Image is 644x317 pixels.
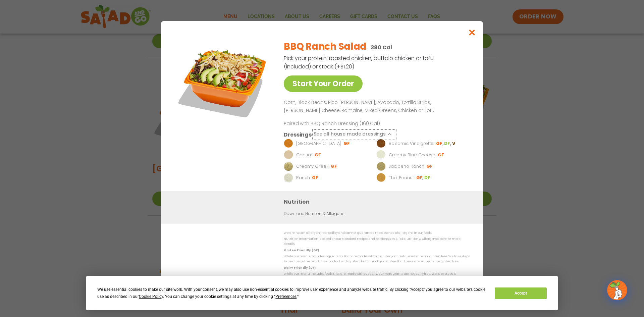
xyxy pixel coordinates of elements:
[416,174,424,180] li: GF
[284,40,367,54] h2: BBQ Ranch Salad
[452,140,456,146] li: V
[371,43,392,52] p: 380 Cal
[284,271,470,282] p: While our menu includes foods that are made without dairy, our restaurants are not dairy free. We...
[284,210,344,217] a: Download Nutrition & Allergens
[315,152,322,158] li: GF
[284,236,470,247] p: Nutrition information is based on our standard recipes and portion sizes. Click Nutrition & Aller...
[389,140,434,147] p: Balsamic Vinaigrette
[284,173,293,182] img: Dressing preview image for Ranch
[314,130,395,139] button: See all house made dressings
[296,174,310,181] p: Ranch
[436,140,444,146] li: GF
[376,173,386,182] img: Dressing preview image for Thai Peanut
[296,163,328,169] p: Creamy Greek
[296,140,341,147] p: [GEOGRAPHIC_DATA]
[275,294,297,299] span: Preferences
[86,276,558,310] div: Cookie Consent Prompt
[284,248,319,252] strong: Gluten Friendly (GF)
[284,99,467,115] p: Corn, Black Beans, Pico [PERSON_NAME], Avocado, Tortilla Strips, [PERSON_NAME] Cheese, Romaine, M...
[389,174,414,181] p: Thai Peanut
[284,150,293,159] img: Dressing preview image for Caesar
[284,130,312,139] h3: Dressings
[331,163,338,169] li: GF
[284,54,435,71] p: Pick your protein: roasted chicken, buffalo chicken or tofu (included) or steak (+$1.20)
[176,35,270,128] img: Featured product photo for BBQ Ranch Salad
[97,286,487,300] div: We use essential cookies to make our site work. With your consent, we may also use non-essential ...
[296,151,312,158] p: Caesar
[444,140,452,146] li: DF
[376,161,386,171] img: Dressing preview image for Jalapeño Ranch
[389,151,435,158] p: Creamy Blue Cheese
[376,139,386,148] img: Dressing preview image for Balsamic Vinaigrette
[438,152,445,158] li: GF
[461,21,483,44] button: Close modal
[284,254,470,264] p: While our menu includes ingredients that are made without gluten, our restaurants are not gluten ...
[139,294,163,299] span: Cookie Policy
[608,281,627,300] img: wpChatIcon
[389,163,424,169] p: Jalapeño Ranch
[284,75,363,92] a: Start Your Order
[284,120,408,127] p: Paired with BBQ Ranch Dressing (160 Cal)
[495,287,546,299] button: Accept
[284,161,293,171] img: Dressing preview image for Creamy Greek
[376,150,386,159] img: Dressing preview image for Creamy Blue Cheese
[424,174,431,180] li: DF
[312,174,319,180] li: GF
[426,163,433,169] li: GF
[284,230,470,235] p: We are not an allergen free facility and cannot guarantee the absence of allergens in our foods.
[284,139,293,148] img: Dressing preview image for BBQ Ranch
[284,265,315,269] strong: Dairy Friendly (DF)
[284,197,473,206] h3: Nutrition
[343,140,351,146] li: GF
